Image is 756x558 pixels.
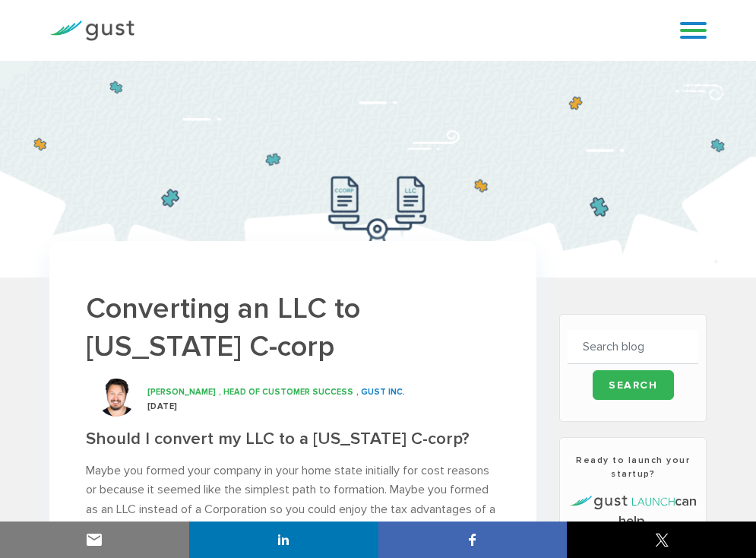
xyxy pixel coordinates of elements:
span: , HEAD OF CUSTOMER SUCCESS [219,387,353,397]
input: Search [593,370,674,400]
h2: Should I convert my LLC to a [US_STATE] C-corp? [86,429,501,449]
span: [DATE] [147,401,178,411]
img: twitter sharing button [653,531,671,549]
img: linkedin sharing button [274,531,293,549]
img: Gust Logo [49,21,134,41]
img: facebook sharing button [463,531,482,549]
h4: can help. [568,492,698,531]
span: , GUST INC. [356,387,405,397]
span: [PERSON_NAME] [147,387,216,397]
h3: Ready to launch your startup? [568,453,698,480]
img: email sharing button [85,531,103,549]
img: Kellen Powell [97,379,135,417]
h1: Converting an LLC to [US_STATE] C-corp [86,290,501,366]
input: Search blog [568,330,698,364]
